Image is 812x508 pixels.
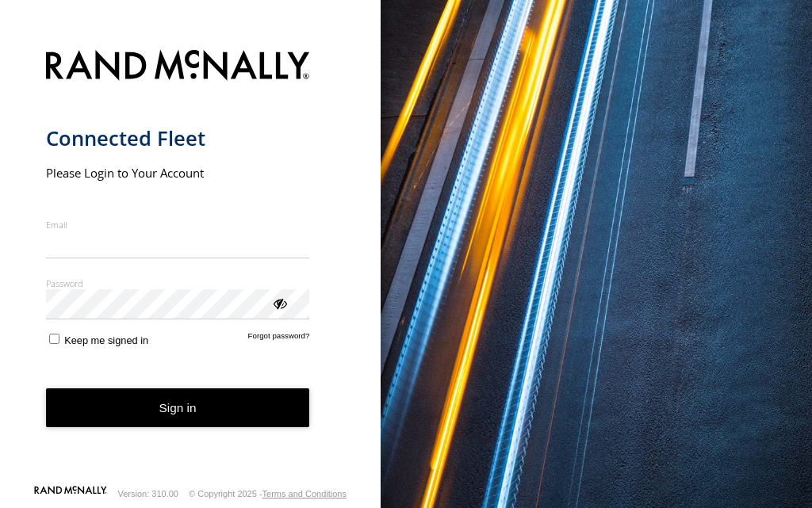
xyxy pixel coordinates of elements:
[46,125,310,151] h1: Connected Fleet
[46,219,310,231] label: Email
[34,486,107,502] a: Visit our Website
[46,277,310,289] label: Password
[49,334,59,344] input: Keep me signed in
[271,295,287,311] div: ViewPassword
[46,388,310,427] button: Sign in
[262,489,347,498] a: Terms and Conditions
[64,334,148,346] span: Keep me signed in
[118,489,178,498] div: Version: 310.00
[46,40,335,484] form: main
[248,331,310,346] a: Forgot password?
[46,47,310,87] img: Rand McNally
[189,489,347,498] div: © Copyright 2025 -
[46,165,310,181] h2: Please Login to Your Account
